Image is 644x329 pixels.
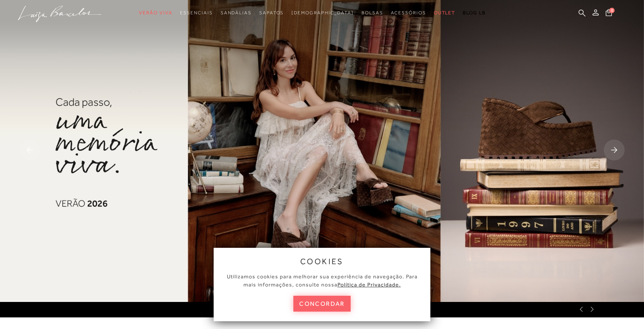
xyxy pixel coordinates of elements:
a: noSubCategoriesText [361,6,383,20]
a: noSubCategoriesText [180,6,212,20]
a: noSubCategoriesText [291,6,354,20]
span: Verão Viva [139,10,172,15]
a: BLOG LB [463,6,485,20]
span: Sandálias [221,10,252,15]
button: 0 [603,9,614,19]
span: Sapatos [259,10,284,15]
span: 0 [609,8,615,13]
a: noSubCategoriesText [139,6,172,20]
a: noSubCategoriesText [434,6,456,20]
span: cookies [300,257,344,266]
a: noSubCategoriesText [221,6,252,20]
span: BLOG LB [463,10,485,15]
span: Outlet [434,10,456,15]
span: [DEMOGRAPHIC_DATA] [291,10,354,15]
a: noSubCategoriesText [391,6,426,20]
span: Acessórios [391,10,426,15]
a: noSubCategoriesText [259,6,284,20]
button: concordar [293,296,351,312]
span: Bolsas [361,10,383,15]
span: Utilizamos cookies para melhorar sua experiência de navegação. Para mais informações, consulte nossa [227,273,418,288]
a: Política de Privacidade. [337,281,401,288]
span: Essenciais [180,10,212,15]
